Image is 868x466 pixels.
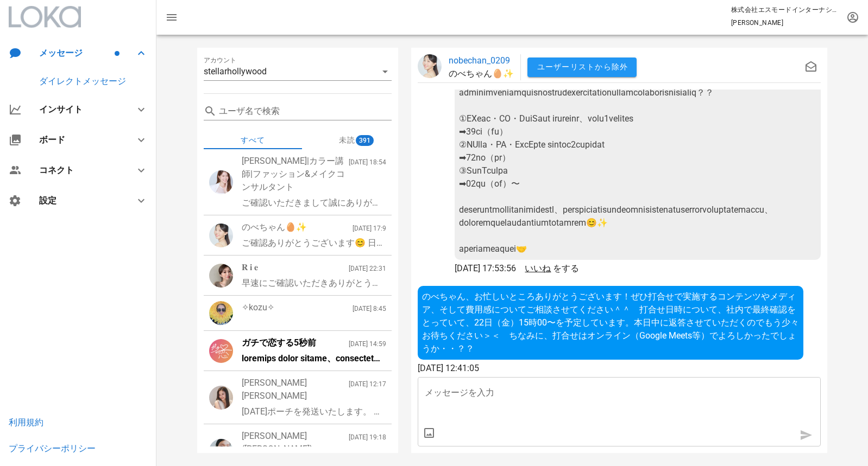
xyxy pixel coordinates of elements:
img: riana1128 [209,264,233,288]
div: [PERSON_NAME] ([PERSON_NAME]) [242,430,349,456]
a: 利用規約 [9,417,43,427]
div: [DATE]ポーチを発送いたします。 よろしくお願いいたします！ ヤマト様送り状番号 494681722592 [242,405,387,418]
div: 未読 [302,132,392,149]
button: ユーザーリストから除外 [527,58,637,77]
div: ご確認ありがとうございます😊 日時について[DATE]お伝えできればと思うので少々お待ちください🙏 そして、PRでのご依頼の場合費用感について教えて頂けますか？？ よろしくお願いします🙏 [242,237,387,250]
img: mica_taniguchi [209,170,233,194]
div: loremips✨ dolorsitamet😊🤝 consectetu！ ad、elitsedDOeiusmodtempori、utlaboreetdoloremagnaaliquaen、adm... [455,17,821,260]
div: [DATE] 14:59 [349,339,386,349]
div: ✧kozu✧ [242,301,274,314]
div: ボード [39,135,122,145]
img: gachikoi05 [209,339,233,363]
img: ffffffuseya [209,439,233,463]
div: [DATE] 12:17 [349,379,386,403]
img: nobechan_0209 [418,54,442,78]
div: [DATE] 17:9 [353,224,386,234]
span: をする [553,263,579,273]
div: [PERSON_NAME]|カラー講師|ファッション&メイクコンサルタント [242,155,349,194]
div: [DATE] 19:18 [349,432,386,456]
a: ダイレクトメッセージ [39,76,126,86]
div: ガチで恋する5秒前 [242,336,316,349]
div: のべちゃん🥚✨ [242,221,307,234]
div: [DATE] 12:41:05 [418,364,479,373]
div: 設定 [39,195,122,206]
div: [DATE] 8:45 [353,304,386,314]
div: アカウントstellarhollywood [204,63,392,80]
div: インサイト [39,104,122,114]
span: ユーザーリストから除外 [536,62,628,72]
img: nobechan_0209 [209,224,233,247]
div: 早速にご確認いただきありがとうございます！ 発送準備が整いましたら別途ご連絡差し上げます！ [242,277,387,290]
p: [PERSON_NAME] [731,17,840,28]
button: prepend icon [423,426,436,439]
img: k.kozu73 [209,301,233,325]
div: loremips dolor sitame、consectet。 adi、elitseddoeiuSmoDtemporincididunt、utlab3846etdoloremagnaaliqu... [242,352,387,365]
a: nobechan_0209 [449,54,514,67]
a: プライバシーポリシー [9,443,96,454]
p: 株式会社エスモードインターナショナル [731,4,840,15]
img: cococolily [209,386,233,410]
div: [DATE] 17:53:56 [455,264,516,273]
span: いいね [525,263,551,273]
div: stellarhollywood [204,67,267,76]
div: すべて [204,132,302,149]
span: バッジ [115,51,119,56]
div: コネクト [39,165,122,175]
p: のべちゃん🥚✨ [449,67,514,80]
div: ご確認いただきまして誠にありがとうございます！ またご快諾とても嬉しく思います。 発送準備整いましたら別途ご連絡差し上げますので引き続きどうぞよろしくお願いいたします [PERSON_NAME] [242,196,387,209]
div: [DATE] 22:31 [349,264,386,274]
div: 𝐑 𝐢 𝐞 [242,261,258,274]
div: のべちゃん、お忙しいところありがとうございます！ぜひ打合せで実施するコンテンツやメディア、そして費用感についてご相談させてください＾＾ 打合せ日時について、社内で最終確認をとっていて、22日（金... [418,286,803,360]
span: バッジ [355,135,373,146]
div: [DATE] 18:54 [349,157,386,194]
div: [PERSON_NAME] [PERSON_NAME] [242,376,349,403]
div: メッセージ [39,48,112,58]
